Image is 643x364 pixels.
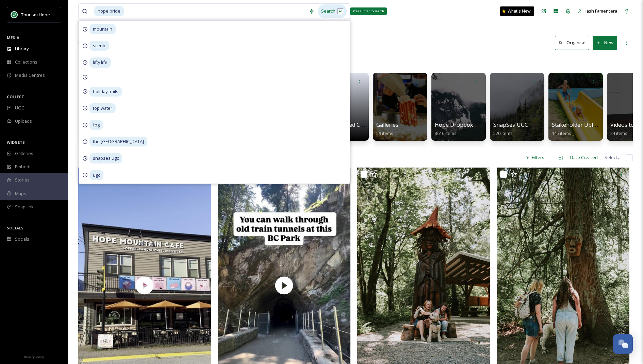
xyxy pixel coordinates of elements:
[24,355,44,359] span: Privacy Policy
[493,121,528,128] span: SnapSea UGC
[376,121,398,128] span: Galleries
[586,8,617,14] span: Jash Famentera
[610,130,627,136] span: 24 items
[522,151,548,164] div: Filters
[613,334,633,354] button: Open Chat
[318,4,347,18] div: Search
[15,190,26,197] span: Maps
[89,41,109,51] span: scenic
[350,7,387,15] div: Press Enter to search
[24,352,44,361] a: Privacy Policy
[15,177,30,183] span: Stories
[7,140,25,145] span: WIDGETS
[493,130,513,136] span: 520 items
[555,36,589,50] button: Organise
[89,24,116,34] span: mountain
[89,87,122,97] span: holiday trails
[11,11,18,18] img: logo.png
[593,36,617,50] button: New
[435,122,473,136] a: Hope Dropbox3616 items
[15,105,24,111] span: UGC
[552,122,605,136] a: Stakeholder Uploads145 items
[15,150,33,157] span: Galleries
[376,130,393,136] span: 59 items
[89,153,122,163] span: snapsea ugc
[15,118,32,124] span: Uploads
[89,137,147,146] span: the [GEOGRAPHIC_DATA]
[94,6,124,16] span: hope pride
[89,170,103,180] span: ugc
[89,120,103,130] span: fog
[15,59,37,65] span: Collections
[15,204,34,210] span: SnapLink
[7,35,19,40] span: MEDIA
[435,130,457,136] span: 3616 items
[376,122,398,136] a: Galleries59 items
[21,12,50,18] span: Tourism Hope
[89,103,116,113] span: top water
[89,57,111,67] span: lifty life
[7,225,23,230] span: SOCIALS
[493,122,528,136] a: SnapSea UGC520 items
[15,163,32,170] span: Embeds
[15,46,29,52] span: Library
[7,94,24,99] span: COLLECT
[15,236,29,242] span: Socials
[435,121,473,128] span: Hope Dropbox
[567,151,601,164] div: Date Created
[552,121,605,128] span: Stakeholder Uploads
[605,154,623,161] span: Select all
[552,130,571,136] span: 145 items
[78,154,92,161] span: 40 file s
[15,72,45,79] span: Media Centres
[574,4,621,18] a: Jash Famentera
[500,6,534,16] a: What's New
